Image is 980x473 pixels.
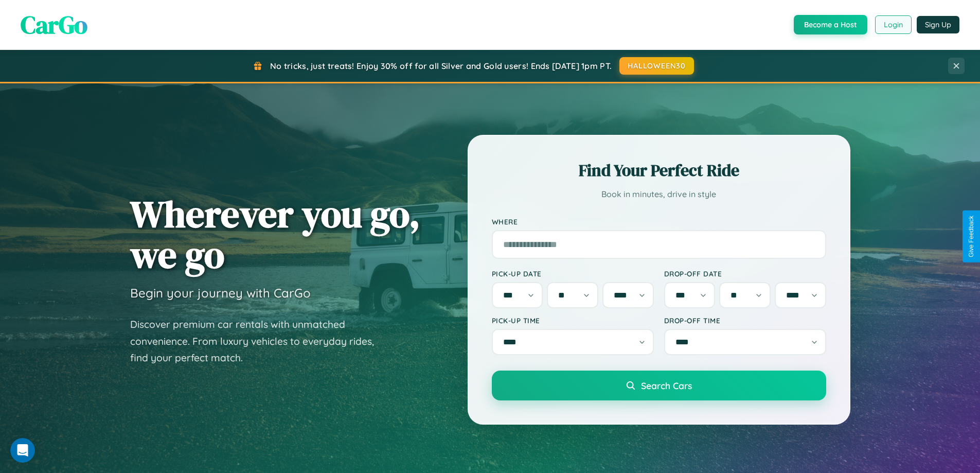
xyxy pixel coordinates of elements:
[492,316,654,325] label: Pick-up Time
[492,187,826,202] p: Book in minutes, drive in style
[130,316,387,366] p: Discover premium car rentals with unmatched convenience. From luxury vehicles to everyday rides, ...
[875,15,912,34] button: Login
[21,8,87,42] span: CarGo
[492,269,654,278] label: Pick-up Date
[130,194,420,275] h1: Wherever you go, we go
[794,15,867,34] button: Become a Host
[917,16,959,33] button: Sign Up
[270,61,612,71] span: No tricks, just treats! Enjoy 30% off for all Silver and Gold users! Ends [DATE] 1pm PT.
[10,438,35,463] iframe: Intercom live chat
[641,380,692,391] span: Search Cars
[664,316,826,325] label: Drop-off Time
[968,216,975,257] div: Give Feedback
[619,57,694,75] button: HALLOWEEN30
[492,371,826,400] button: Search Cars
[492,159,826,182] h2: Find Your Perfect Ride
[492,217,826,226] label: Where
[130,285,311,301] h3: Begin your journey with CarGo
[664,269,826,278] label: Drop-off Date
